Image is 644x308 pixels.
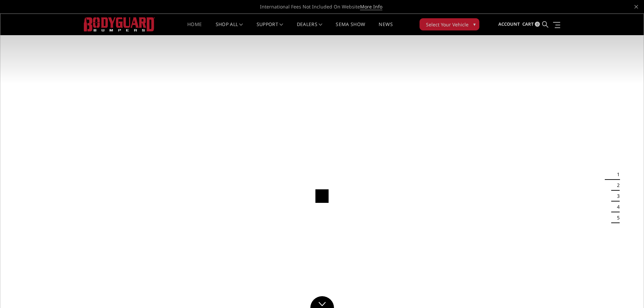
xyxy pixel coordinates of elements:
span: ▾ [473,21,476,28]
button: 2 of 5 [613,180,620,191]
a: More Info [360,3,382,10]
a: Click to Down [310,296,334,308]
button: 3 of 5 [613,191,620,202]
button: 4 of 5 [613,202,620,212]
button: 1 of 5 [613,169,620,180]
a: Dealers [297,22,323,35]
img: BODYGUARD BUMPERS [84,17,155,31]
a: Account [498,15,520,33]
a: Support [257,22,283,35]
a: SEMA Show [336,22,365,35]
span: 0 [535,22,540,27]
button: 5 of 5 [613,212,620,223]
span: Cart [522,21,534,27]
a: shop all [216,22,243,35]
span: Select Your Vehicle [426,21,469,28]
a: Home [187,22,202,35]
a: News [379,22,392,35]
a: Cart 0 [522,15,540,33]
button: Select Your Vehicle [420,18,479,30]
span: Account [498,21,520,27]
